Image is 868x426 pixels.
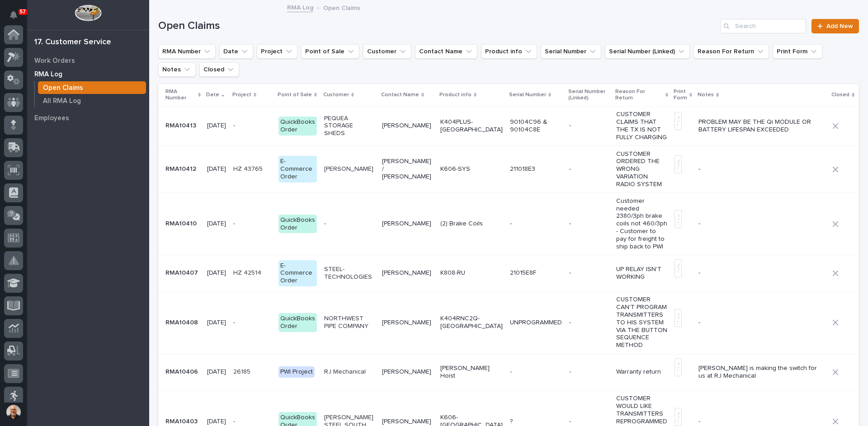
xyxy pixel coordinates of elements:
p: RJ Mechanical [324,368,375,376]
p: - [698,269,825,277]
div: 17. Customer Service [34,37,111,47]
a: Employees [27,111,149,125]
p: RMA10403 [165,416,199,426]
img: Workspace Logo [75,5,101,21]
p: UNPROGRAMMED [510,319,562,327]
p: - [698,165,825,173]
p: Work Orders [34,57,75,65]
p: [PERSON_NAME] [382,220,433,228]
input: Search [720,19,806,33]
p: - [233,418,271,426]
p: 21015E8F [510,269,562,277]
p: CUSTOMER ORDERED THE WRONG VARIATION RADIO SYSTEM [616,150,667,188]
p: Serial Number (Linked) [568,87,610,103]
div: PWI Project [278,366,315,378]
button: Serial Number [541,44,601,59]
p: RMA10407 [165,267,200,277]
p: [DATE] [207,122,226,130]
p: [DATE] [207,269,226,277]
p: [DATE] [207,368,226,376]
p: Closed [831,90,849,100]
p: [PERSON_NAME] [382,319,433,327]
button: Print Form [773,44,822,59]
p: [PERSON_NAME] Hoist [440,365,503,380]
p: [DATE] [207,165,226,173]
p: RMA10406 [165,366,200,376]
p: 90104C96 & 90104C8E [510,118,562,134]
div: QuickBooks Order [278,215,317,234]
p: CUSTOMER CLAIMS THAT THE TX IS NOT FULLY CHARGING [616,111,667,141]
button: Customer [363,44,411,59]
p: - [510,368,562,376]
p: [PERSON_NAME] / [PERSON_NAME] [382,158,433,180]
p: - [324,220,375,228]
p: Date [206,90,219,100]
a: Open Claims [35,81,149,94]
p: HZ 42514 [233,269,271,277]
p: K606-SYS [440,165,503,173]
p: - [510,220,562,228]
p: [PERSON_NAME] [324,165,375,173]
p: 211018E3 [510,165,562,173]
div: Notifications57 [11,11,23,25]
p: - [569,122,609,130]
button: Date [219,44,253,59]
p: 26185 [233,368,271,376]
span: Add New [826,23,853,29]
button: Contact Name [415,44,477,59]
button: RMA Number [158,44,216,59]
p: - [569,269,609,277]
p: - [569,220,609,228]
a: RMA Log [287,2,313,12]
a: Add New [811,19,859,33]
button: Product info [481,44,537,59]
p: [PERSON_NAME] [382,368,433,376]
p: RMA10408 [165,317,200,327]
p: Customer [323,90,349,100]
p: - [698,319,825,327]
p: RMA Number [165,87,196,103]
div: E-Commerce Order [278,156,317,182]
a: Work Orders [27,54,149,67]
p: PROBLEM MAY BE THE Qi MODULE OR BATTERY LIFESPAN EXCEEDED [698,118,825,134]
p: - [233,220,271,228]
button: Point of Sale [301,44,359,59]
p: Point of Sale [278,90,312,100]
button: Closed [199,62,239,77]
p: - [698,220,825,228]
a: All RMA Log [35,94,149,107]
p: RMA10413 [165,120,198,130]
p: [DATE] [207,220,226,228]
p: CUSTOMER CAN'T PROGRAM TRANSMITTERS TO HIS SYSTEM VIA THE BUTTON SEQUENCE METHOD [616,296,667,349]
button: Notifications [4,5,23,24]
p: Open Claims [323,2,360,12]
p: All RMA Log [43,97,81,105]
p: NORTHWEST PIPE COMPANY [324,315,375,330]
h1: Open Claims [158,19,717,33]
button: users-avatar [4,403,23,421]
p: [PERSON_NAME] [382,418,433,426]
p: Reason For Return [615,87,663,103]
p: - [569,418,609,426]
p: - [698,418,825,426]
div: E-Commerce Order [278,260,317,286]
a: RMA Log [27,67,149,81]
p: Project [232,90,251,100]
p: (2) Brake Coils [440,220,503,228]
p: ? [510,418,562,426]
p: - [569,165,609,173]
p: 57 [20,9,26,15]
p: [PERSON_NAME] [382,269,433,277]
button: Project [257,44,297,59]
p: RMA Log [34,70,62,79]
button: Notes [158,62,196,77]
p: [DATE] [207,319,226,327]
p: Open Claims [43,84,83,92]
p: - [569,368,609,376]
button: Reason For Return [693,44,769,59]
p: - [233,319,271,327]
p: Serial Number [509,90,546,100]
p: - [233,122,271,130]
p: Product info [439,90,472,100]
